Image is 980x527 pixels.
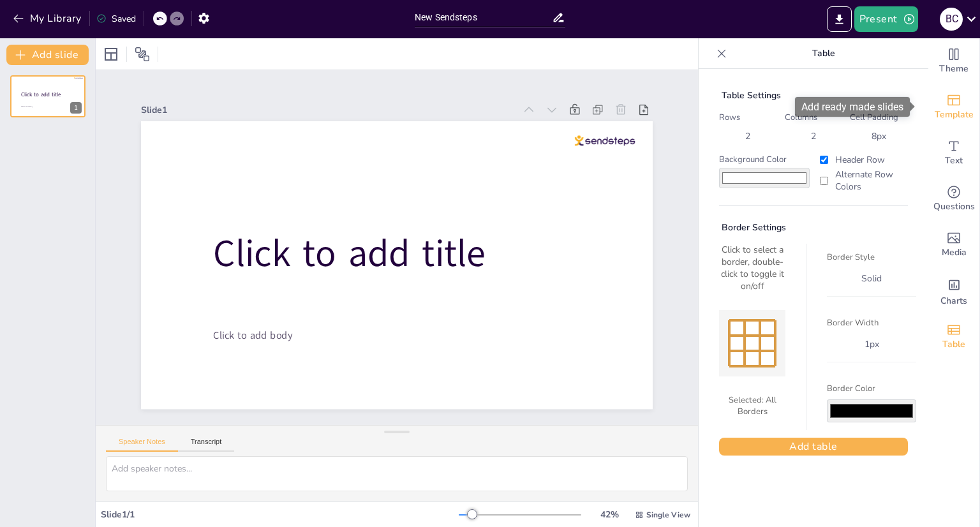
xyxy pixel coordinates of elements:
[719,438,908,456] button: Add table
[827,317,916,329] label: Border Width
[827,383,916,394] label: Border Color
[774,320,776,366] div: Right Border (Double-click to toggle)
[850,112,908,123] label: Cell Padding
[101,508,459,521] div: Slide 1 / 1
[719,244,785,292] div: Click to select a border, double-click to toggle it on/off
[935,108,974,122] span: Template
[827,251,916,263] label: Border Style
[817,154,908,166] label: Header Row
[939,62,969,76] span: Theme
[928,314,979,360] div: Add a table
[942,246,967,260] span: Media
[740,130,755,142] div: 2
[785,112,843,123] label: Columns
[204,309,284,331] span: Click to add body
[729,334,775,337] div: Inner Horizontal Borders (Double-click to toggle)
[729,350,775,352] div: Inner Horizontal Borders (Double-click to toggle)
[827,6,852,32] button: Export to PowerPoint
[928,38,979,84] div: Change the overall theme
[743,320,746,366] div: Inner Vertical Borders (Double-click to toggle)
[728,320,731,366] div: Left Border (Double-click to toggle)
[933,200,975,214] span: Questions
[10,75,85,117] div: 1
[942,338,965,352] span: Table
[6,45,89,65] button: Add slide
[940,8,963,31] div: B C
[759,320,761,366] div: Inner Vertical Borders (Double-click to toggle)
[817,168,908,193] label: Alternate Row Colors
[135,47,150,62] span: Position
[928,176,979,222] div: Get real-time input from your audience
[594,508,625,521] div: 42 %
[928,222,979,268] div: Add images, graphics, shapes or video
[928,268,979,314] div: Add charts and graphs
[719,221,908,234] div: Border Settings
[719,154,810,165] label: Background Color
[795,97,910,117] div: Add ready made slides
[866,130,891,142] div: 8 px
[820,177,828,185] input: Alternate Row Colors
[101,44,121,64] div: Layout
[21,91,61,99] span: Click to add title
[719,112,777,123] label: Rows
[732,38,916,69] p: Table
[178,438,235,452] button: Transcript
[928,84,979,130] div: Add ready made slides
[211,209,487,288] span: Click to add title
[940,6,963,32] button: B C
[854,6,918,32] button: Present
[719,389,785,422] div: Selected: All Borders
[945,154,963,168] span: Text
[21,106,33,108] span: Click to add body
[106,438,178,452] button: Speaker Notes
[806,130,821,142] div: 2
[854,270,889,287] div: solid
[729,365,775,367] div: Bottom Border (Double-click to toggle)
[646,510,690,520] span: Single View
[940,294,967,308] span: Charts
[415,8,552,27] input: Insert title
[820,156,828,164] input: Header Row
[857,336,887,353] div: 1 px
[719,89,908,101] div: Table Settings
[96,13,136,25] div: Saved
[156,78,530,129] div: Slide 1
[928,130,979,176] div: Add text boxes
[729,319,775,322] div: Top Border (Double-click to toggle)
[10,8,87,29] button: My Library
[70,102,82,114] div: 1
